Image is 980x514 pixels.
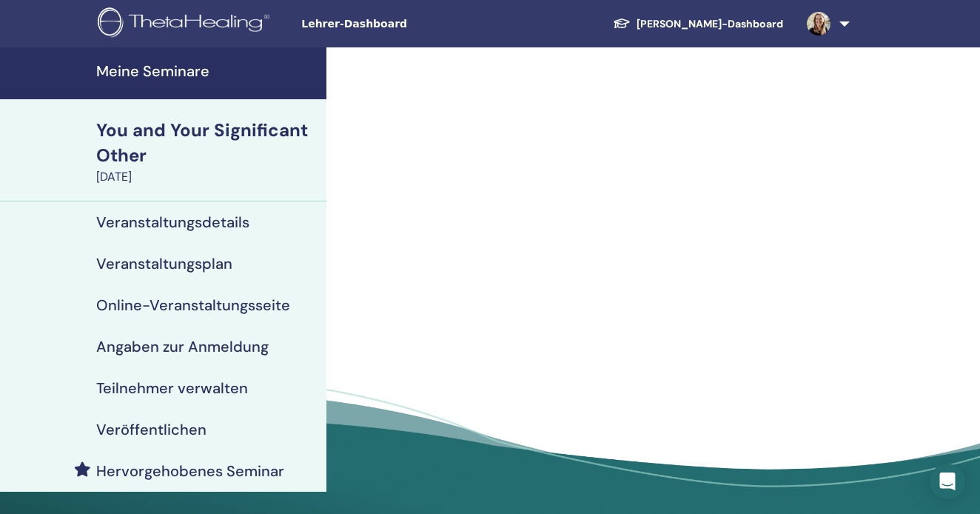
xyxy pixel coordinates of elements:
[96,338,269,356] h4: Angaben zur Anmeldung
[96,168,318,186] div: [DATE]
[930,464,965,499] div: Open Intercom Messenger
[807,12,830,36] img: default.jpg
[98,7,275,41] img: logo.png
[96,421,207,438] h4: Veröffentlichen
[96,213,249,231] h4: Veranstaltungsdetails
[96,255,232,273] h4: Veranstaltungsplan
[96,62,318,80] h4: Meine Seminare
[96,118,318,168] div: You and Your Significant Other
[613,17,631,30] img: graduation-cap-white.svg
[301,16,523,32] span: Lehrer-Dashboard
[601,10,795,38] a: [PERSON_NAME]-Dashboard
[87,118,326,186] a: You and Your Significant Other[DATE]
[96,296,290,314] h4: Online-Veranstaltungsseite
[96,462,284,480] h4: Hervorgehobenes Seminar
[96,379,248,397] h4: Teilnehmer verwalten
